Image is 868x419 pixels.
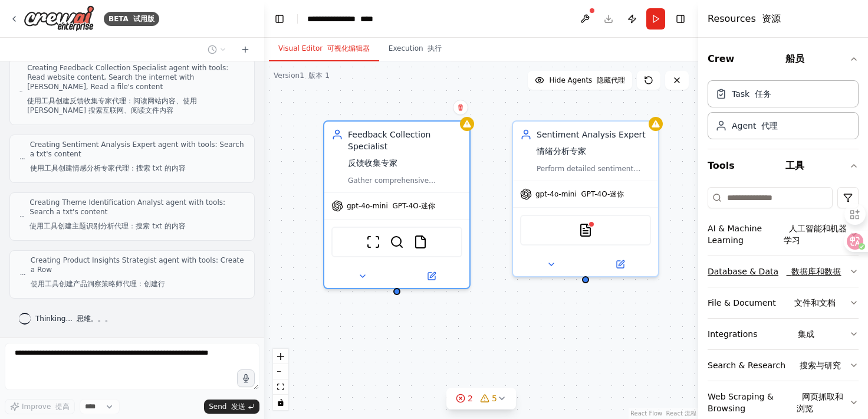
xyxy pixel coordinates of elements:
[537,164,651,174] div: Perform detailed sentiment analysis on collected feedback data for {product_name}, categorizing e...
[578,223,593,237] img: TXTSearchTool
[708,149,859,182] button: Tools 工具
[798,329,814,339] font: 集成
[24,5,94,32] img: Logo
[390,235,404,249] img: SerperDevTool
[800,361,841,370] font: 搜索与研究
[29,222,185,230] font: 使用工具创建主题识别分析代理：搜索 txt 的内容
[794,298,836,307] font: 文件和文档
[209,402,245,411] span: Send
[428,44,442,53] font: 执行
[204,400,259,414] button: Send 发送
[398,269,465,283] button: Open in side panel
[413,235,428,249] img: FileReadTool
[29,198,245,235] span: Creating Theme Identification Analyst agent with tools: Search a txt's content
[708,256,859,287] button: Database & Data 数据库和数据
[708,12,781,26] h4: Resources
[307,13,407,25] nav: breadcrumb
[708,287,859,318] button: File & Document 文件和文档
[446,388,516,410] button: 25
[597,76,625,84] font: 隐藏代理
[537,146,586,156] font: 情绪分析专家
[323,120,471,289] div: Feedback Collection Specialist反馈收集专家Gather comprehensive feedback data from multiple sources incl...
[492,392,497,404] span: 5
[630,410,696,417] a: React Flow attribution
[273,349,288,364] button: zoom in
[133,15,154,23] font: 试用版
[708,319,859,349] button: Integrations 集成
[708,350,859,381] button: Search & Research 搜索与研究
[237,369,255,387] button: Click to speak your automation idea
[535,189,624,199] span: gpt-4o-mini
[236,42,255,57] button: Start a new chat
[347,201,435,211] span: gpt-4o-mini
[761,121,778,130] font: 代理
[392,202,435,210] font: GPT-4O-迷你
[30,140,245,178] span: Creating Sentiment Analysis Expert agent with tools: Search a txt's content
[22,402,70,411] span: Improve
[762,13,781,24] font: 资源
[666,410,696,417] font: React 流程
[273,395,288,410] button: toggle interactivity
[528,71,632,90] button: Hide Agents 隐藏代理
[708,42,859,76] button: Crew 船员
[512,120,659,277] div: Sentiment Analysis Expert情绪分析专家Perform detailed sentiment analysis on collected feedback data for...
[348,158,397,168] font: 反馈收集专家
[785,53,804,64] font: 船员
[5,399,75,414] button: Improve 提高
[308,71,329,80] font: 版本 1
[755,89,771,99] font: 任务
[231,402,245,411] font: 发送
[732,88,771,100] div: Task
[31,280,165,288] font: 使用工具创建产品洞察策略师代理：创建行
[708,213,859,256] button: AI & Machine Learning 人工智能和机器学习
[273,364,288,379] button: zoom out
[468,392,473,404] span: 2
[537,129,651,162] div: Sentiment Analysis Expert
[27,97,197,114] font: 使用工具创建反馈收集专家代理：阅读网站内容、使用 [PERSON_NAME] 搜索互联网、阅读文件内容
[587,257,653,271] button: Open in side panel
[785,160,804,171] font: 工具
[784,224,847,245] font: 人工智能和机器学习
[203,42,231,57] button: Switch to previous chat
[27,63,245,120] span: Creating Feedback Collection Specialist agent with tools: Read website content, Search the intern...
[55,402,70,411] font: 提高
[672,11,689,27] button: Hide right sidebar
[453,100,468,115] button: Delete node
[269,37,379,61] button: Visual Editor
[797,392,843,413] font: 网页抓取和浏览
[549,76,625,85] span: Hide Agents
[348,129,462,174] div: Feedback Collection Specialist
[273,349,288,410] div: React Flow controls
[271,11,288,27] button: Hide left sidebar
[35,314,112,323] span: Thinking...
[708,76,859,149] div: Crew 船员
[273,379,288,395] button: fit view
[327,44,370,53] font: 可视化编辑器
[581,190,624,198] font: GPT-4O-迷你
[348,176,462,185] div: Gather comprehensive feedback data from multiple sources including {feedback_sources} such as sur...
[274,71,330,80] div: Version 1
[791,267,841,276] font: 数据库和数据
[77,315,112,323] font: 思维。。。
[104,12,159,26] div: BETA
[30,164,186,172] font: 使用工具创建情感分析专家代理：搜索 txt 的内容
[379,37,452,61] button: Execution
[732,120,778,132] div: Agent
[31,256,245,293] span: Creating Product Insights Strategist agent with tools: Create a Row
[366,235,380,249] img: ScrapeWebsiteTool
